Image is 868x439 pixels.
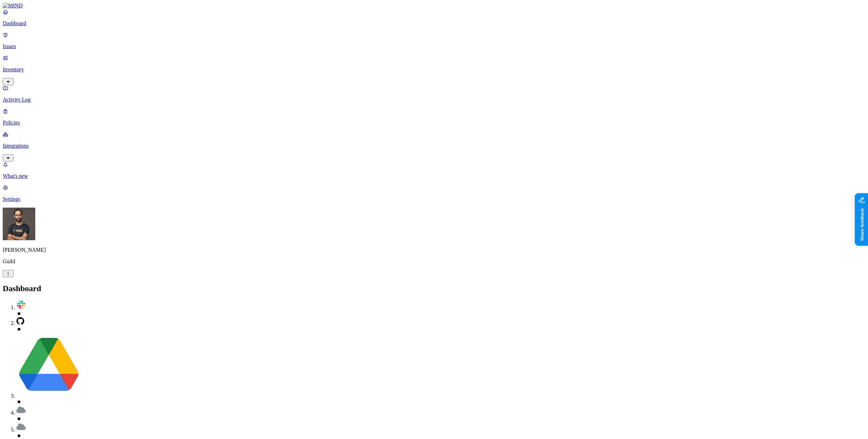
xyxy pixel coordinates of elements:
p: Issues [3,43,865,50]
p: Integrations [3,143,865,149]
a: What's new [3,161,865,179]
img: svg%3e [16,300,26,309]
p: Inventory [3,66,865,73]
img: Ohad Abarbanel [3,208,35,240]
img: svg%3e [16,332,81,398]
img: MIND [3,3,23,9]
p: What's new [3,173,865,179]
a: Inventory [3,55,865,84]
p: Policies [3,120,865,126]
p: Activity Log [3,97,865,103]
a: Integrations [3,131,865,160]
p: Guild [3,259,865,265]
p: Settings [3,196,865,202]
a: Settings [3,185,865,202]
img: svg%3e [16,422,26,432]
p: Dashboard [3,20,865,26]
a: Policies [3,108,865,126]
a: Dashboard [3,9,865,26]
a: Issues [3,32,865,50]
h2: Dashboard [3,284,865,293]
a: Activity Log [3,85,865,103]
p: [PERSON_NAME] [3,247,865,253]
img: svg%3e [16,405,26,415]
a: MIND [3,3,865,9]
img: svg%3e [16,317,24,325]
